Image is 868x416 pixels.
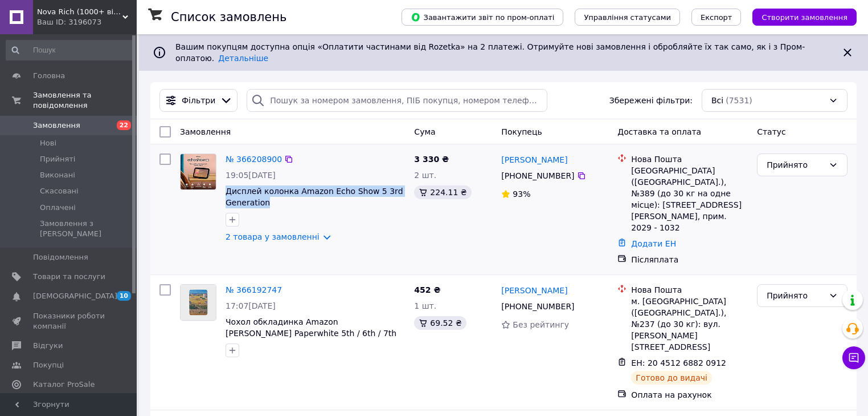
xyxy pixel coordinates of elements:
span: 3 330 ₴ [414,155,449,164]
div: Нова Пошта [631,154,748,165]
div: Ваш ID: 3196073 [37,17,137,27]
span: Скасовані [40,186,79,196]
a: Додати ЕН [631,239,676,248]
span: Без рейтингу [513,320,569,329]
span: Замовлення [33,120,80,131]
span: Повідомлення [33,252,88,262]
span: Покупці [33,360,64,370]
a: № 366192747 [226,285,282,294]
a: Створити замовлення [741,12,857,21]
div: Післяплата [631,254,748,265]
span: Експорт [701,13,732,22]
button: Управління статусами [575,9,680,26]
span: Головна [33,71,65,81]
div: [PHONE_NUMBER] [499,298,576,314]
span: Створити замовлення [761,13,847,22]
div: Готово до видачі [631,371,712,385]
img: Фото товару [181,154,216,189]
div: Нова Пошта [631,284,748,296]
span: Доставка та оплата [617,127,701,136]
img: Фото товару [181,285,216,320]
div: Прийнято [767,289,824,302]
span: Відгуки [33,341,63,351]
a: Чохол обкладинка Amazon [PERSON_NAME] Paperwhite 5th / 6th / 7th Generation [226,317,396,349]
span: 452 ₴ [414,285,440,294]
span: Всі [711,95,723,106]
span: 10 [117,291,131,301]
span: ЕН: 20 4512 6882 0912 [631,358,726,367]
div: Оплата на рахунок [631,389,748,401]
span: 93% [513,189,530,199]
span: Cума [414,127,435,136]
div: 69.52 ₴ [414,316,466,330]
button: Завантажити звіт по пром-оплаті [402,9,563,26]
a: [PERSON_NAME] [501,285,567,296]
span: (7531) [726,96,752,105]
span: 2 шт. [414,171,436,180]
span: Покупець [501,127,542,136]
span: Каталог ProSale [33,379,95,390]
span: Нові [40,138,56,148]
a: Фото товару [180,154,216,190]
button: Створити замовлення [752,9,857,26]
span: Управління статусами [584,13,671,22]
span: Показники роботи компанії [33,311,105,332]
a: 2 товара у замовленні [226,232,320,241]
input: Пошук за номером замовлення, ПІБ покупця, номером телефону, Email, номером накладної [247,89,547,112]
span: Замовлення та повідомлення [33,90,137,111]
span: Статус [757,127,786,136]
span: Завантажити звіт по пром-оплаті [411,12,554,22]
span: 1 шт. [414,301,436,310]
span: Збережені фільтри: [609,95,693,106]
button: Експорт [691,9,742,26]
span: Оплачені [40,203,76,213]
button: Чат з покупцем [842,346,865,369]
span: [DEMOGRAPHIC_DATA] [33,291,117,301]
a: [PERSON_NAME] [501,154,567,165]
span: Nova Rich (1000+ відгуків - Відправка в день замовлення 7 днів на тиждень - Гарантія на товари) [37,7,122,17]
span: Товари та послуги [33,272,105,282]
div: [GEOGRAPHIC_DATA] ([GEOGRAPHIC_DATA].), №389 (до 30 кг на одне місце): [STREET_ADDRESS][PERSON_NA... [631,165,748,233]
span: 19:05[DATE] [226,171,276,180]
input: Пошук [6,40,134,60]
div: Прийнято [767,159,824,171]
span: Виконані [40,170,75,180]
span: 22 [117,120,131,130]
span: Замовлення з [PERSON_NAME] [40,219,133,239]
div: 224.11 ₴ [414,185,471,199]
a: Детальніше [218,54,268,63]
span: Замовлення [180,127,231,136]
div: м. [GEOGRAPHIC_DATA] ([GEOGRAPHIC_DATA].), №237 (до 30 кг): вул. [PERSON_NAME][STREET_ADDRESS] [631,296,748,353]
span: 17:07[DATE] [226,301,276,310]
a: Дисплей колонка Amazon Echo Show 5 3rd Generation [226,187,403,207]
h1: Список замовлень [171,10,286,24]
span: Фільтри [182,95,215,106]
a: Фото товару [180,284,216,321]
span: Прийняті [40,154,75,164]
a: № 366208900 [226,155,282,164]
span: Вашим покупцям доступна опція «Оплатити частинами від Rozetka» на 2 платежі. Отримуйте нові замов... [175,42,805,63]
div: [PHONE_NUMBER] [499,168,576,184]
